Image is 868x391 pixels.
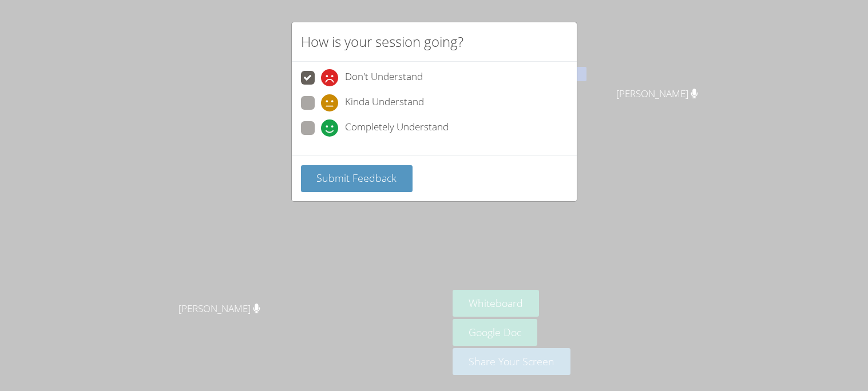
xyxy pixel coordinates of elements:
span: Submit Feedback [316,171,397,185]
span: Don't Understand [345,69,423,86]
span: Completely Understand [345,119,449,137]
button: Submit Feedback [301,165,413,192]
span: Kinda Understand [345,94,424,111]
h2: How is your session going? [301,31,463,52]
